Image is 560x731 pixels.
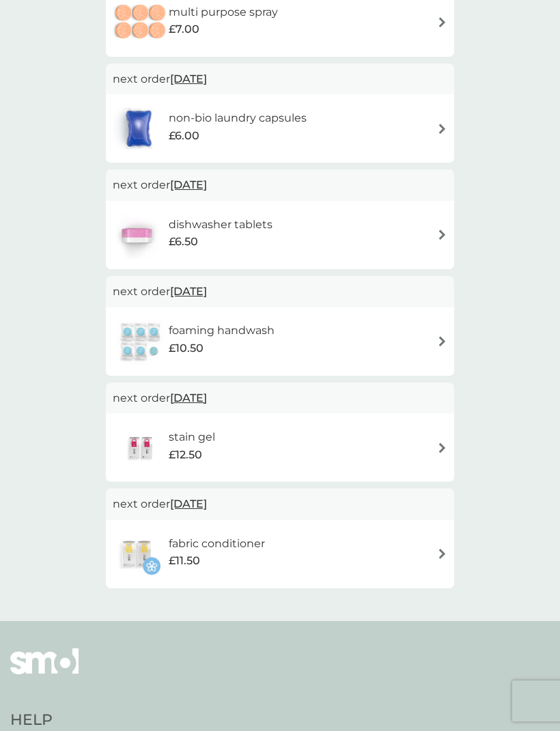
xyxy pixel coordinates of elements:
span: [DATE] [170,278,207,305]
h6: stain gel [169,428,215,446]
h6: foaming handwash [169,322,275,340]
span: £7.00 [169,20,199,38]
p: next order [113,70,447,88]
img: non-bio laundry capsules [113,105,165,152]
p: next order [113,283,447,301]
p: next order [113,389,447,407]
span: £12.50 [169,446,202,464]
h6: non-bio laundry capsules [169,109,307,127]
span: [DATE] [170,385,207,411]
p: next order [113,495,447,513]
img: arrow right [437,443,447,453]
img: foaming handwash [113,318,169,365]
span: £11.50 [169,552,200,570]
img: fabric conditioner [113,530,160,578]
img: dishwasher tablets [113,211,160,259]
h6: multi purpose spray [169,3,278,21]
img: arrow right [437,336,447,346]
h4: Help [10,710,208,731]
h6: fabric conditioner [169,535,265,553]
img: arrow right [437,17,447,27]
p: next order [113,176,447,194]
span: £6.00 [169,127,199,145]
span: £6.50 [169,233,198,251]
img: arrow right [437,549,447,559]
span: [DATE] [170,66,207,92]
span: [DATE] [170,171,207,198]
img: arrow right [437,124,447,134]
span: [DATE] [170,491,207,517]
img: arrow right [437,230,447,240]
img: smol [10,648,79,695]
span: £10.50 [169,340,204,357]
h6: dishwasher tablets [169,216,272,234]
img: stain gel [113,424,169,471]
